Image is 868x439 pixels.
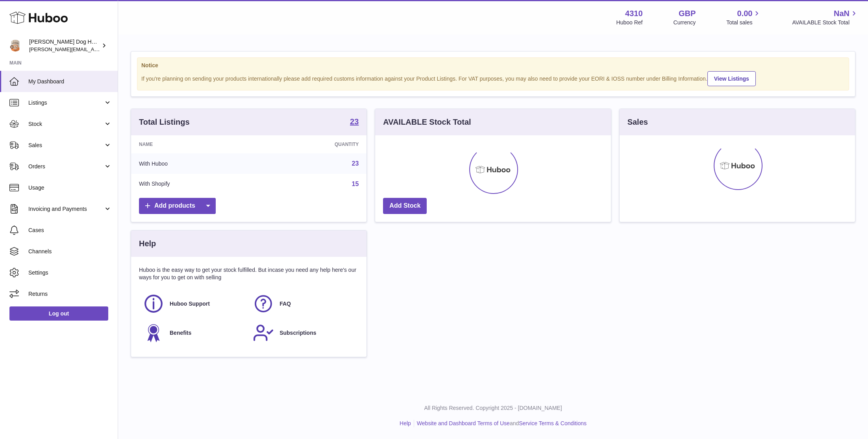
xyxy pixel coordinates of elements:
[28,205,104,213] span: Invoicing and Payments
[383,198,427,214] a: Add Stock
[400,420,411,426] a: Help
[792,19,859,26] span: AVAILABLE Stock Total
[139,198,216,214] a: Add products
[279,329,316,337] span: Subscriptions
[28,227,112,234] span: Cases
[383,117,471,127] h3: AVAILABLE Stock Total
[9,40,21,52] img: toby@hackneydoghouse.com
[131,153,258,174] td: With Huboo
[253,293,355,314] a: FAQ
[28,248,112,255] span: Channels
[674,19,696,26] div: Currency
[170,300,210,308] span: Huboo Support
[253,322,355,343] a: Subscriptions
[679,8,696,19] strong: GBP
[143,322,245,343] a: Benefits
[29,46,158,52] span: [PERSON_NAME][EMAIL_ADDRESS][DOMAIN_NAME]
[139,238,156,249] h3: Help
[625,8,643,19] strong: 4310
[627,117,648,127] h3: Sales
[616,19,643,26] div: Huboo Ref
[28,163,104,170] span: Orders
[170,329,191,337] span: Benefits
[352,181,359,187] a: 15
[139,266,359,281] p: Huboo is the easy way to get your stock fulfilled. But incase you need any help here's our ways f...
[707,71,756,86] a: View Listings
[28,120,104,128] span: Stock
[141,70,845,86] div: If you're planning on sending your products internationally please add required customs informati...
[414,420,587,427] li: and
[28,269,112,277] span: Settings
[143,293,245,314] a: Huboo Support
[350,118,359,125] strong: 23
[28,290,112,298] span: Returns
[258,135,367,153] th: Quantity
[726,8,761,26] a: 0.00 Total sales
[792,8,859,26] a: NaN AVAILABLE Stock Total
[350,118,359,127] a: 23
[279,300,291,308] span: FAQ
[29,38,100,53] div: [PERSON_NAME] Dog House
[28,142,104,149] span: Sales
[352,160,359,167] a: 23
[28,78,112,85] span: My Dashboard
[417,420,510,426] a: Website and Dashboard Terms of Use
[726,19,761,26] span: Total sales
[28,99,104,107] span: Listings
[139,117,190,127] h3: Total Listings
[737,8,753,19] span: 0.00
[131,174,258,194] td: With Shopify
[834,8,849,19] span: NaN
[9,306,108,321] a: Log out
[141,62,845,69] strong: Notice
[519,420,587,426] a: Service Terms & Conditions
[131,135,258,153] th: Name
[28,184,112,192] span: Usage
[124,404,862,412] p: All Rights Reserved. Copyright 2025 - [DOMAIN_NAME]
